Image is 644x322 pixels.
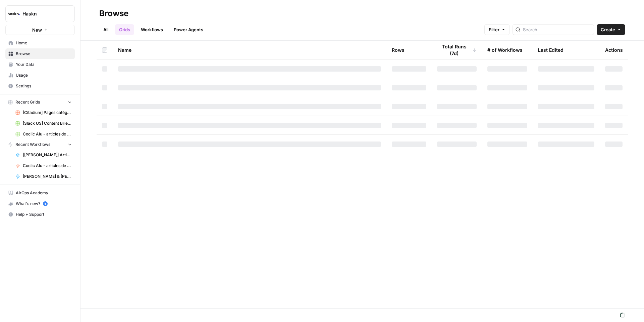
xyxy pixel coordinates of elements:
[137,24,167,35] a: Workflows
[118,41,381,59] div: Name
[5,139,75,150] button: Recent Workflows
[16,83,72,89] span: Settings
[489,26,499,33] span: Filter
[12,160,75,171] a: Coclic Alu - articles de blog
[437,41,477,59] div: Total Runs (7d)
[8,8,20,20] img: Haskn Logo
[5,198,75,209] button: What's new? 5
[16,62,72,68] span: Your Data
[5,48,75,59] a: Browse
[23,120,72,126] span: [Slack US] Content Brief & Content Generation - Creation
[597,24,625,35] button: Create
[32,27,42,33] span: New
[16,211,72,217] span: Help + Support
[5,188,75,198] a: AirOps Academy
[538,41,563,59] div: Last Edited
[99,24,112,35] a: All
[23,110,72,116] span: [Citadium] Pages catégorie
[12,129,75,139] a: Coclic Alu - articles de blog Grid
[99,8,128,19] div: Browse
[5,25,75,35] button: New
[392,41,405,59] div: Rows
[484,24,510,35] button: Filter
[5,59,75,70] a: Your Data
[23,163,72,169] span: Coclic Alu - articles de blog
[23,131,72,137] span: Coclic Alu - articles de blog Grid
[115,24,134,35] a: Grids
[523,26,591,33] input: Search
[6,199,74,209] div: What's new?
[12,171,75,182] a: [PERSON_NAME] & [PERSON_NAME] - Optimization pages for LLMs
[5,97,75,107] button: Recent Grids
[170,24,207,35] a: Power Agents
[16,40,72,46] span: Home
[23,173,72,179] span: [PERSON_NAME] & [PERSON_NAME] - Optimization pages for LLMs
[22,10,63,17] span: Haskn
[5,5,75,22] button: Workspace: Haskn
[605,41,623,59] div: Actions
[12,118,75,129] a: [Slack US] Content Brief & Content Generation - Creation
[5,81,75,91] a: Settings
[487,41,523,59] div: # of Workflows
[16,51,72,57] span: Browse
[601,26,615,33] span: Create
[5,70,75,81] a: Usage
[15,99,40,105] span: Recent Grids
[16,72,72,78] span: Usage
[12,107,75,118] a: [Citadium] Pages catégorie
[5,38,75,48] a: Home
[12,150,75,160] a: [[PERSON_NAME]] Articles de blog - Créations
[15,142,50,148] span: Recent Workflows
[23,152,72,158] span: [[PERSON_NAME]] Articles de blog - Créations
[43,201,48,206] a: 5
[16,190,72,196] span: AirOps Academy
[5,209,75,220] button: Help + Support
[44,202,46,205] text: 5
